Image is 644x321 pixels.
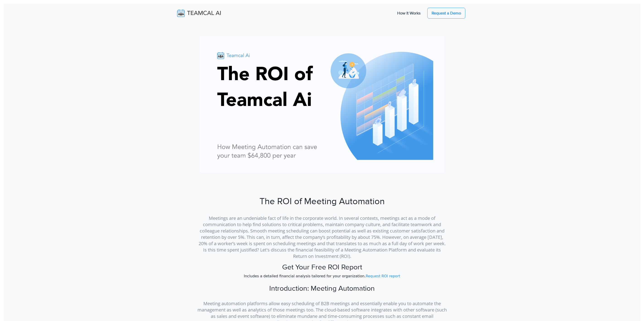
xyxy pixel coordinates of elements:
p: Meetings are an undeniable fact of life in the corporate world. In several contexts, meetings act... [197,209,447,259]
h2: Introduction: Meeting Automation [197,284,447,293]
a: Request a Demo [427,8,465,19]
h1: The ROI of Meeting Automation [197,196,447,207]
a: Request ROI report [366,274,400,278]
img: The ROI of Teamcal Ai [197,36,447,191]
a: How It Works [393,8,425,18]
h2: Get Your Free ROI Report [197,263,447,272]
